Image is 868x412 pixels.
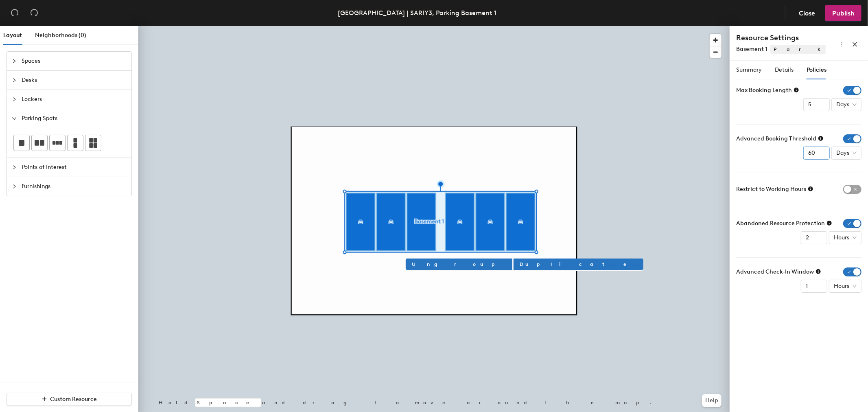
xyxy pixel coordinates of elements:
span: collapsed [12,184,17,189]
span: Duplicate [520,261,637,268]
span: Furnishings [22,177,127,196]
span: Advanced Booking Threshold [736,134,816,143]
span: Hours [834,232,857,244]
span: Ungroup [412,261,506,268]
span: Abandoned Resource Protection [736,219,825,228]
span: Spaces [22,52,127,70]
button: Ungroup [406,259,512,270]
span: Summary [736,66,762,73]
span: collapsed [12,165,17,170]
button: Close [792,5,822,21]
button: Custom Resource [7,393,132,406]
span: Max Booking Length [736,86,792,95]
span: Parking Spots [22,109,127,128]
span: Close [799,9,815,17]
span: Desks [22,71,127,90]
span: Details [775,66,794,73]
div: [GEOGRAPHIC_DATA] | SARIY3, Parking Basement 1 [338,8,496,18]
h4: Resource Settings [736,33,826,43]
span: Hours [834,280,857,292]
span: Neighborhoods (0) [35,32,86,39]
span: Advanced Check-In Window [736,267,814,276]
span: more [839,42,845,47]
button: Publish [825,5,861,21]
span: Publish [832,9,855,17]
span: undo [11,9,19,17]
span: collapsed [12,78,17,83]
span: Lockers [22,90,127,109]
button: Undo (⌘ + Z) [7,5,23,21]
span: Days [836,99,857,111]
span: collapsed [12,59,17,64]
span: Policies [807,66,826,73]
span: Restrict to Working Hours [736,185,806,194]
span: Custom Resource [50,396,97,403]
button: Duplicate [514,259,643,270]
span: Basement 1 [736,46,767,53]
span: Points of Interest [22,158,127,177]
button: Help [702,394,722,407]
span: collapsed [12,97,17,102]
button: Redo (⌘ + ⇧ + Z) [26,5,42,21]
span: Days [836,147,857,159]
span: close [852,42,858,47]
span: Layout [3,32,22,39]
span: expanded [12,116,17,121]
